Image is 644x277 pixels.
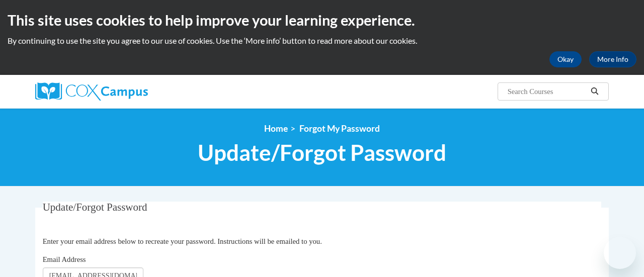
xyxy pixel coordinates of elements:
[8,35,636,46] p: By continuing to use the site you agree to our use of cookies. Use the ‘More info’ button to read...
[8,10,636,30] h2: This site uses cookies to help improve your learning experience.
[299,123,380,134] span: Forgot My Password
[604,237,636,269] iframe: Button to launch messaging window
[35,82,148,101] img: Cox Campus
[549,51,582,67] button: Okay
[587,85,602,98] button: Search
[264,123,288,134] a: Home
[589,51,636,67] a: More Info
[35,82,216,101] a: Cox Campus
[198,139,446,166] span: Update/Forgot Password
[43,201,147,213] span: Update/Forgot Password
[43,255,86,263] span: Email Address
[507,85,587,98] input: Search Courses
[43,237,322,245] span: Enter your email address below to recreate your password. Instructions will be emailed to you.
